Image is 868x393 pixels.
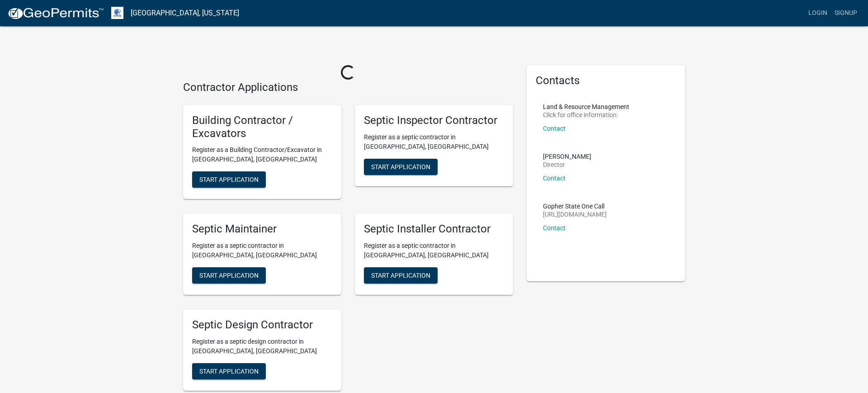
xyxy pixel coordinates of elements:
[805,5,831,22] a: Login
[192,241,332,260] p: Register as a septic contractor in [GEOGRAPHIC_DATA], [GEOGRAPHIC_DATA]
[364,114,504,127] h5: Septic Inspector Contractor
[364,133,504,152] p: Register as a septic contractor in [GEOGRAPHIC_DATA], [GEOGRAPHIC_DATA]
[199,176,259,183] span: Start Application
[192,114,332,140] h5: Building Contractor / Excavators
[364,159,438,175] button: Start Application
[192,145,332,164] p: Register as a Building Contractor/Excavator in [GEOGRAPHIC_DATA], [GEOGRAPHIC_DATA]
[192,267,266,284] button: Start Application
[364,241,504,260] p: Register as a septic contractor in [GEOGRAPHIC_DATA], [GEOGRAPHIC_DATA]
[199,367,259,374] span: Start Application
[543,125,566,132] a: Contact
[364,267,438,284] button: Start Application
[543,211,607,218] p: [URL][DOMAIN_NAME]
[543,203,607,209] p: Gopher State One Call
[192,363,266,379] button: Start Application
[536,74,676,87] h5: Contacts
[543,153,591,160] p: [PERSON_NAME]
[192,337,332,356] p: Register as a septic design contractor in [GEOGRAPHIC_DATA], [GEOGRAPHIC_DATA]
[371,272,430,279] span: Start Application
[371,163,430,170] span: Start Application
[543,161,591,168] p: Director
[543,224,566,232] a: Contact
[192,223,332,236] h5: Septic Maintainer
[543,104,629,110] p: Land & Resource Management
[831,5,861,22] a: Signup
[131,5,239,21] a: [GEOGRAPHIC_DATA], [US_STATE]
[543,112,629,118] p: Click for office information:
[192,318,332,331] h5: Septic Design Contractor
[199,272,259,279] span: Start Application
[192,171,266,188] button: Start Application
[111,7,123,19] img: Otter Tail County, Minnesota
[364,223,504,236] h5: Septic Installer Contractor
[183,81,513,94] h4: Contractor Applications
[543,175,566,182] a: Contact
